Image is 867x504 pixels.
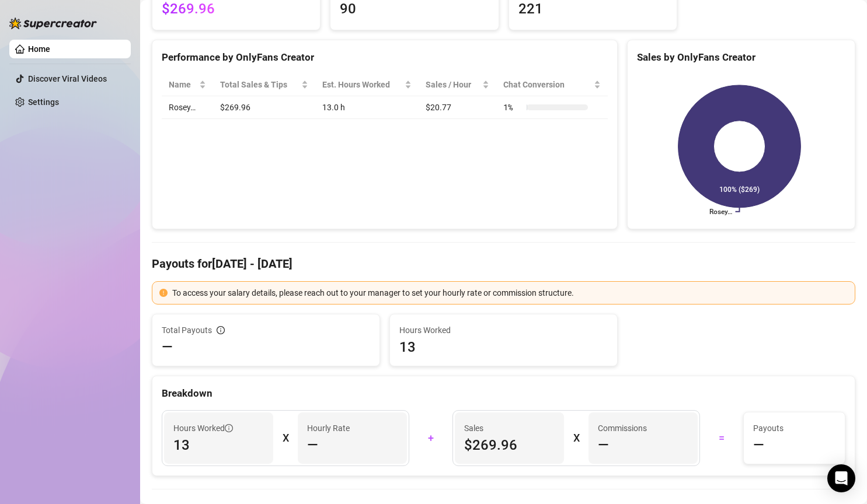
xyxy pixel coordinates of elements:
article: Commissions [598,422,647,435]
span: info-circle [217,326,225,334]
span: 13 [399,338,608,356]
span: Sales / Hour [426,78,480,91]
div: To access your salary details, please reach out to your manager to set your hourly rate or commis... [172,286,848,299]
span: Chat Conversion [503,78,591,91]
div: Open Intercom Messenger [827,464,855,492]
div: X [283,429,288,447]
span: Hours Worked [399,324,608,337]
text: Rosey… [709,208,732,216]
span: info-circle [225,424,233,432]
article: Hourly Rate [307,422,350,435]
span: Total Payouts [162,324,212,337]
span: 1 % [503,101,522,114]
span: $269.96 [464,436,555,454]
a: Home [28,44,50,54]
span: Payouts [753,422,835,435]
span: Hours Worked [173,422,233,435]
span: Sales [464,422,555,435]
span: — [307,436,318,454]
th: Total Sales & Tips [213,73,315,96]
a: Settings [28,97,59,107]
div: Sales by OnlyFans Creator [637,50,845,65]
span: — [598,436,609,454]
td: $269.96 [213,96,315,119]
div: X [573,429,579,447]
img: logo-BBDzfeDw.svg [9,17,97,29]
div: Performance by OnlyFans Creator [162,50,608,65]
span: 13 [173,436,264,454]
span: — [162,338,173,356]
th: Sales / Hour [419,73,496,96]
span: Total Sales & Tips [220,78,299,91]
span: exclamation-circle [159,289,168,297]
h4: Payouts for [DATE] - [DATE] [152,256,855,272]
div: = [707,429,736,447]
span: Name [169,78,197,91]
td: $20.77 [419,96,496,119]
div: + [416,429,445,447]
th: Name [162,73,213,96]
div: Est. Hours Worked [322,78,402,91]
td: Rosey… [162,96,213,119]
td: 13.0 h [315,96,418,119]
span: — [753,436,764,454]
div: Breakdown [162,386,845,401]
a: Discover Viral Videos [28,74,107,83]
th: Chat Conversion [496,73,608,96]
